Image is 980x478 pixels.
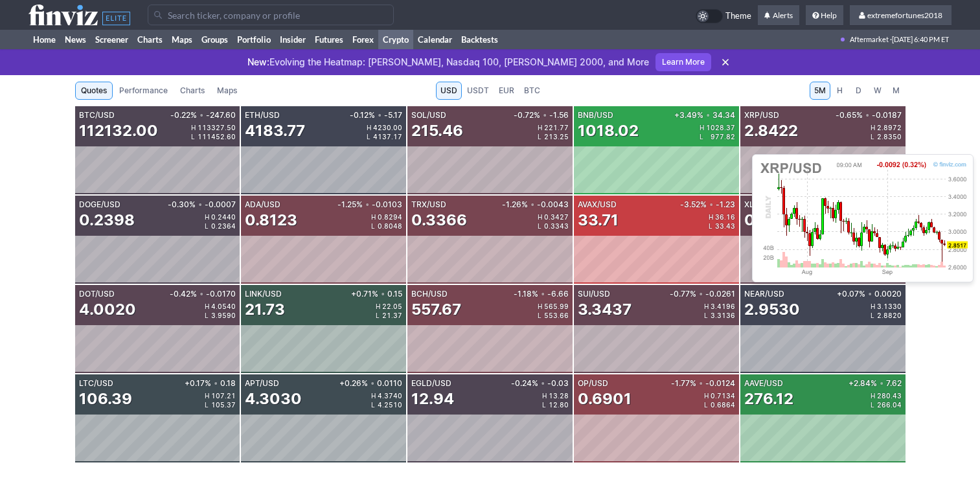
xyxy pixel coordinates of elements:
span: • [199,111,203,119]
div: -0.12% -5.17 [347,111,402,119]
p: Evolving the Heatmap: [PERSON_NAME], Nasdaq 100, [PERSON_NAME] 2000, and More [247,56,649,69]
a: M [887,82,906,100]
span: L [205,312,211,319]
span: L [205,402,211,408]
span: Quotes [81,84,107,97]
a: W [869,82,887,100]
a: SUI/USD-0.77%•-0.02613.3437H3.4196L3.3136 [574,285,739,373]
a: DOGE/USD-0.30%•-0.00070.2398H0.2440L0.2364 [75,196,240,284]
div: EGLD/USD [411,380,508,387]
a: Theme [696,9,751,23]
span: • [541,380,545,387]
span: Theme [725,9,751,23]
span: 5M [814,84,826,97]
span: H [205,303,211,310]
span: 4137.17 [373,133,402,140]
a: APT/USD+0.26%•0.01104.3030H4.3740L4.2510 [241,374,406,462]
span: H [205,214,211,220]
span: L [367,133,373,140]
a: Charts [133,30,167,49]
span: • [378,111,382,119]
span: L [704,402,711,408]
div: -0.22% -247.60 [168,111,236,119]
a: NEAR/USD+0.07%•0.00202.9530H3.1330L2.8820 [740,285,906,373]
span: L [205,223,211,229]
div: 4183.77 [245,120,305,141]
a: Forex [348,30,378,49]
span: 13.28 [549,393,569,399]
div: 12.94 [411,389,454,409]
span: L [371,223,378,229]
span: H [371,393,378,399]
div: +2.84% 7.62 [846,380,902,387]
span: H [538,124,544,131]
span: • [541,290,545,298]
div: 276.12 [744,389,793,409]
span: Aftermarket · [850,30,892,49]
span: 22.05 [382,303,402,310]
a: Maps [167,30,197,49]
div: LINK/USD [245,290,348,298]
span: L [538,133,544,140]
div: 2.8422 [744,120,798,141]
span: L [871,133,877,140]
a: D [850,82,868,100]
div: 215.46 [411,120,463,141]
div: +3.49% 34.34 [672,111,735,119]
div: -0.30% -0.0007 [165,201,236,209]
span: • [699,290,703,298]
a: Backtests [457,30,503,49]
a: News [60,30,91,49]
div: 0.3662 [744,210,799,231]
div: -1.25% -0.0103 [335,201,402,209]
span: [DATE] 6:40 PM ET [892,30,949,49]
span: H [704,393,711,399]
div: +0.71% 0.15 [348,290,402,298]
div: 21.73 [245,299,285,320]
a: TRX/USD-1.26%•-0.00430.3366H0.3427L0.3343 [407,196,573,284]
a: Charts [174,82,211,100]
span: 3.1330 [877,303,902,310]
span: Maps [217,84,237,97]
a: BTC/USD-0.22%•-247.60112132.00H113327.50L111452.60 [75,106,240,194]
div: -0.42% -0.0170 [167,290,236,298]
span: 33.43 [715,223,735,229]
span: H [205,393,211,399]
span: 0.8294 [378,214,402,220]
span: L [542,402,549,408]
a: Home [28,30,60,49]
span: 565.99 [544,303,569,310]
a: Learn More [655,53,711,71]
span: extremefortunes2018 [867,10,942,20]
span: 113327.50 [198,124,236,131]
a: USDT [462,82,494,100]
a: Alerts [758,5,799,26]
span: 977.82 [711,133,735,140]
div: -0.72% -1.56 [511,111,569,119]
a: DOT/USD-0.42%•-0.01704.0020H4.0540L3.9590 [75,285,240,373]
span: 553.66 [544,312,569,319]
div: OP/USD [578,380,668,387]
a: EGLD/USD-0.24%•-0.0312.94H13.28L12.80 [407,374,573,462]
span: 0.3427 [544,214,569,220]
a: Quotes [75,82,113,100]
div: -1.77% -0.0124 [668,380,735,387]
span: L [376,312,382,319]
span: M [892,84,901,97]
div: SUI/USD [578,290,667,298]
span: • [706,111,710,119]
span: H [700,124,706,131]
a: OP/USD-1.77%•-0.01240.6901H0.7134L0.6864 [574,374,739,462]
span: H [542,393,549,399]
div: SOL/USD [411,111,511,119]
a: EUR [494,82,519,100]
a: XLM/USD-0.77%•-0.00280.3662H0.3747L0.3639 [740,196,906,284]
a: BTC [519,82,545,100]
a: AVAX/USD-3.52%•-1.2333.71H36.16L33.43 [574,196,739,284]
span: 1028.37 [706,124,735,131]
span: H [704,303,711,310]
div: -1.26% -0.0043 [499,201,569,209]
span: 107.21 [211,393,236,399]
span: H [871,124,877,131]
span: H [367,124,373,131]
